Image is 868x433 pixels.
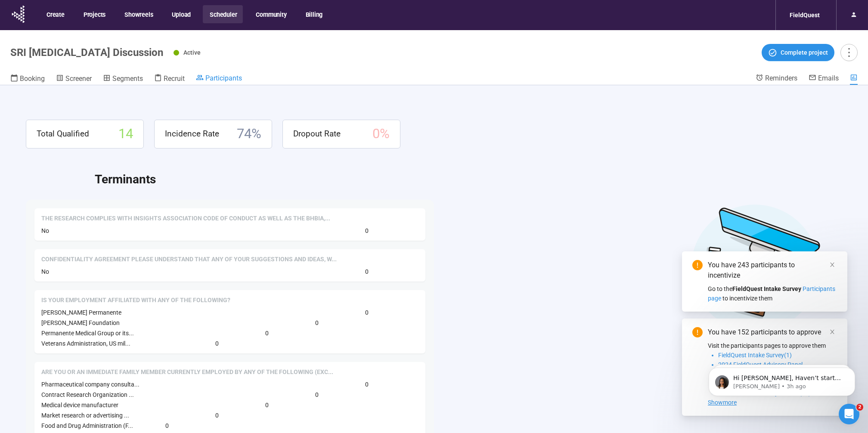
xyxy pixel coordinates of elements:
[708,327,837,337] div: You have 152 participants to approve
[372,124,390,145] span: 0 %
[249,5,292,23] button: Community
[41,412,129,419] span: Market research or advertising ...
[215,411,219,420] span: 0
[37,127,89,140] span: Total Qualified
[839,404,859,424] iframe: Intercom live chat
[856,404,863,411] span: 2
[205,74,242,82] span: Participants
[95,170,842,189] h2: Terminants
[691,203,821,333] img: Desktop work notes
[365,267,369,276] span: 0
[203,5,243,23] button: Scheduler
[41,391,134,398] span: Contract Research Organization ...
[165,5,197,23] button: Upload
[315,390,319,399] span: 0
[365,226,369,235] span: 0
[315,318,319,328] span: 0
[299,5,329,23] button: Billing
[10,46,163,59] h1: SRI [MEDICAL_DATA] Discussion
[41,296,230,305] span: Is your employment affiliated with any of the following?
[10,74,45,85] a: Booking
[20,74,45,83] span: Booking
[41,255,337,264] span: Confidentiality Agreement Please understand that any of your suggestions and ideas, whether verba...
[365,308,369,317] span: 0
[365,380,369,389] span: 0
[103,74,143,85] a: Segments
[196,74,242,84] a: Participants
[41,268,49,275] span: No
[183,49,201,56] span: Active
[118,124,133,145] span: 14
[708,341,837,350] p: Visit the participants pages to approve them
[118,5,159,23] button: Showreels
[696,349,868,410] iframe: Intercom notifications message
[41,368,333,377] span: Are you or an immediate family member currently employed by any of the following (excluding honor...
[265,328,269,338] span: 0
[215,339,219,348] span: 0
[756,74,797,84] a: Reminders
[237,124,261,145] span: 74 %
[732,285,801,292] strong: FieldQuest Intake Survey
[781,48,828,57] span: Complete project
[77,5,112,23] button: Projects
[708,260,837,281] div: You have 243 participants to incentivize
[41,319,120,326] span: [PERSON_NAME] Foundation
[41,227,49,234] span: No
[112,74,143,83] span: Segments
[762,44,834,61] button: Complete project
[164,74,185,83] span: Recruit
[65,74,92,83] span: Screener
[41,309,121,316] span: [PERSON_NAME] Permanente
[41,402,118,408] span: Medical device manufacturer
[818,74,839,82] span: Emails
[154,74,185,85] a: Recruit
[293,127,341,140] span: Dropout Rate
[692,327,703,337] span: exclamation-circle
[41,340,130,347] span: Veterans Administration, US mil...
[165,127,219,140] span: Incidence Rate
[765,74,797,82] span: Reminders
[56,74,92,85] a: Screener
[708,284,837,303] div: Go to the to incentivize them
[165,421,169,430] span: 0
[41,214,330,223] span: The research complies with Insights Association Code of Conduct as well as the BHBIA, ESOMAR, Eph...
[809,74,839,84] a: Emails
[784,7,825,23] div: FieldQuest
[41,330,134,337] span: Permanente Medical Group or its...
[829,262,835,268] span: close
[40,5,71,23] button: Create
[692,260,703,270] span: exclamation-circle
[41,422,133,429] span: Food and Drug Administration (F...
[840,44,858,61] button: more
[265,400,269,410] span: 0
[843,46,855,58] span: more
[829,329,835,335] span: close
[41,381,139,388] span: Pharmaceutical company consulta...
